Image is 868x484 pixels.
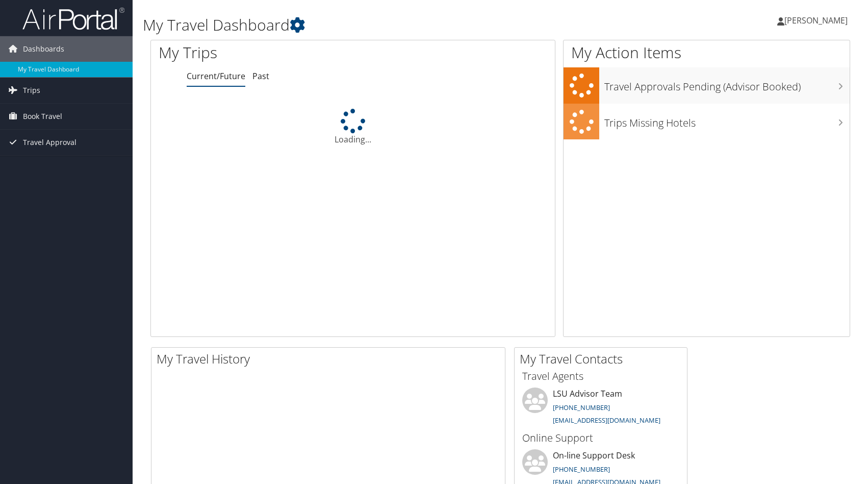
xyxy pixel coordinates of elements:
[23,104,62,129] span: Book Travel
[784,15,848,26] span: [PERSON_NAME]
[23,78,40,103] span: Trips
[22,7,124,31] img: airportal-logo.png
[187,70,245,82] a: Current/Future
[777,5,858,36] a: [PERSON_NAME]
[522,369,679,383] h3: Travel Agents
[151,109,555,146] div: Loading...
[23,130,76,155] span: Travel Approval
[553,465,610,474] a: [PHONE_NUMBER]
[553,416,660,425] a: [EMAIL_ADDRESS][DOMAIN_NAME]
[564,67,850,104] a: Travel Approvals Pending (Advisor Booked)
[553,403,610,412] a: [PHONE_NUMBER]
[564,42,850,63] h1: My Action Items
[520,350,687,368] h2: My Travel Contacts
[522,431,679,445] h3: Online Support
[159,42,379,63] h1: My Trips
[564,104,850,140] a: Trips Missing Hotels
[143,14,620,36] h1: My Travel Dashboard
[252,70,269,82] a: Past
[517,388,684,429] li: LSU Advisor Team
[157,350,505,368] h2: My Travel History
[604,111,850,130] h3: Trips Missing Hotels
[23,36,64,62] span: Dashboards
[604,75,850,94] h3: Travel Approvals Pending (Advisor Booked)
